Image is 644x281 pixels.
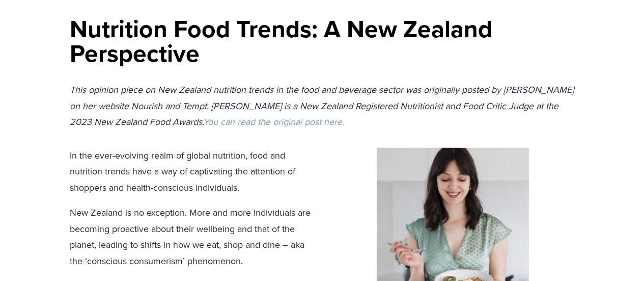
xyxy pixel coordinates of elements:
p: New Zealand is no exception. More and more individuals are becoming proactive about their wellbei... [70,205,575,269]
a: You can read the original post here. [203,115,344,128]
h1: Nutrition Food Trends: A New Zealand Perspective [70,16,575,65]
em: This opinion piece on New Zealand nutrition trends in the food and beverage sector was originally... [70,83,576,128]
p: In the ever-evolving realm of global nutrition, food and nutrition trends have a way of captivati... [70,147,575,196]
